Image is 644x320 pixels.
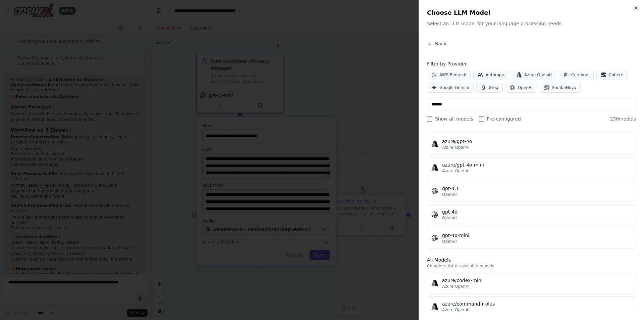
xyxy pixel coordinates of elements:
button: azure/gpt-4o-miniAzure OpenAI [427,157,636,178]
span: AWS Bedrock [439,72,466,78]
h3: All Models [427,257,636,263]
label: Show all models [427,116,473,122]
span: Azure OpenAI [524,72,552,78]
span: Azure OpenAI [442,307,470,313]
button: azure/gpt-4oAzure OpenAI [427,134,636,154]
button: azure/codex-miniAzure OpenAI [427,273,636,293]
span: Groq [489,85,498,90]
button: Azure OpenAI [512,70,556,80]
span: Cohere [609,72,623,78]
p: Select an LLM model for your language processing needs. [427,20,636,27]
span: SambaNova [552,85,576,90]
div: gpt-4.1 [442,185,632,192]
span: OpenAI [518,85,533,90]
div: azure/command-r-plus [442,301,632,307]
span: Cerebras [571,72,589,78]
div: gpt-4o-mini [442,232,632,239]
button: Anthropic [473,70,509,80]
button: SambaNova [540,83,581,93]
input: Show all models [427,116,432,122]
button: Back [427,40,446,47]
label: Pre-configured [479,116,521,122]
button: Groq [476,83,503,93]
span: 236 models [610,116,636,122]
button: gpt-4.1OpenAI [427,181,636,201]
button: Cerebras [559,70,594,80]
p: Complete list of available models [427,263,636,269]
span: OpenAI [442,215,457,221]
button: Cohere [596,70,628,80]
button: azure/command-r-plusAzure OpenAI [427,296,636,317]
h2: Choose LLM Model [427,8,636,17]
span: Azure OpenAI [442,168,470,174]
button: AWS Bedrock [427,70,471,80]
button: gpt-4o-miniOpenAI [427,228,636,248]
span: Azure OpenAI [442,145,470,150]
span: Back [435,40,446,47]
input: Pre-configured [479,116,484,122]
button: OpenAI [505,83,537,93]
span: Anthropic [486,72,505,78]
h4: Filter by Provider [427,60,636,67]
div: azure/gpt-4o [442,138,632,145]
span: OpenAI [442,239,457,244]
div: gpt-4o [442,209,632,215]
button: gpt-4oOpenAI [427,204,636,225]
span: Azure OpenAI [442,284,470,289]
div: azure/codex-mini [442,277,632,284]
span: OpenAI [442,192,457,197]
span: Google Gemini [439,85,469,90]
div: azure/gpt-4o-mini [442,162,632,168]
button: Google Gemini [427,83,474,93]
